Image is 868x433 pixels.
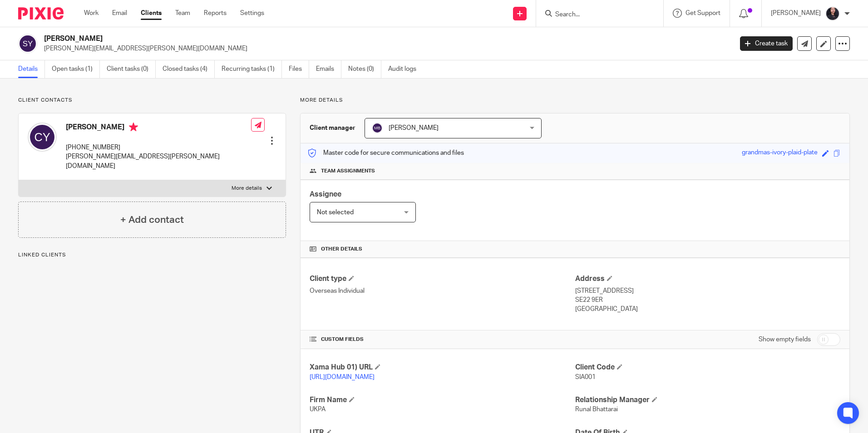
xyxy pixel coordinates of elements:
[141,9,162,18] a: Clients
[310,406,325,413] span: UKPA
[388,60,423,78] a: Audit logs
[389,125,439,131] span: [PERSON_NAME]
[307,148,464,157] p: Master code for secure communications and files
[240,9,264,18] a: Settings
[771,9,821,18] p: [PERSON_NAME]
[310,123,355,133] h3: Client manager
[575,274,840,284] h4: Address
[575,406,618,413] span: Runal Bhattarai
[310,336,575,343] h4: CUSTOM FIELDS
[575,286,840,295] p: [STREET_ADDRESS]
[310,274,575,284] h4: Client type
[310,363,575,372] h4: Xama Hub 01) URL
[163,60,215,78] a: Closed tasks (4)
[321,246,362,253] span: Other details
[66,152,251,171] p: [PERSON_NAME][EMAIL_ADDRESS][PERSON_NAME][DOMAIN_NAME]
[129,123,138,132] i: Primary
[222,60,282,78] a: Recurring tasks (1)
[28,123,57,152] img: svg%3E
[575,374,596,380] span: SIA001
[321,167,375,175] span: Team assignments
[18,97,286,104] p: Client contacts
[289,60,309,78] a: Files
[66,143,251,152] p: [PHONE_NUMBER]
[575,305,840,314] p: [GEOGRAPHIC_DATA]
[52,60,100,78] a: Open tasks (1)
[348,60,381,78] a: Notes (0)
[310,286,575,295] p: Overseas Individual
[44,44,726,53] p: [PERSON_NAME][EMAIL_ADDRESS][PERSON_NAME][DOMAIN_NAME]
[107,60,156,78] a: Client tasks (0)
[554,11,636,19] input: Search
[759,335,811,344] label: Show empty fields
[575,363,840,372] h4: Client Code
[316,60,341,78] a: Emails
[310,395,575,405] h4: Firm Name
[44,34,590,44] h2: [PERSON_NAME]
[204,9,227,18] a: Reports
[575,295,840,305] p: SE22 9ER
[300,97,850,104] p: More details
[740,36,793,51] a: Create task
[310,191,341,198] span: Assignee
[742,148,818,158] div: grandmas-ivory-plaid-plate
[310,374,375,380] a: [URL][DOMAIN_NAME]
[18,251,286,259] p: Linked clients
[66,123,251,134] h4: [PERSON_NAME]
[112,9,127,18] a: Email
[232,185,262,192] p: More details
[18,7,64,20] img: Pixie
[120,213,184,227] h4: + Add contact
[317,209,354,216] span: Not selected
[372,123,383,133] img: svg%3E
[18,60,45,78] a: Details
[175,9,190,18] a: Team
[575,395,840,405] h4: Relationship Manager
[825,6,840,21] img: MicrosoftTeams-image.jfif
[84,9,99,18] a: Work
[686,10,720,16] span: Get Support
[18,34,37,53] img: svg%3E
